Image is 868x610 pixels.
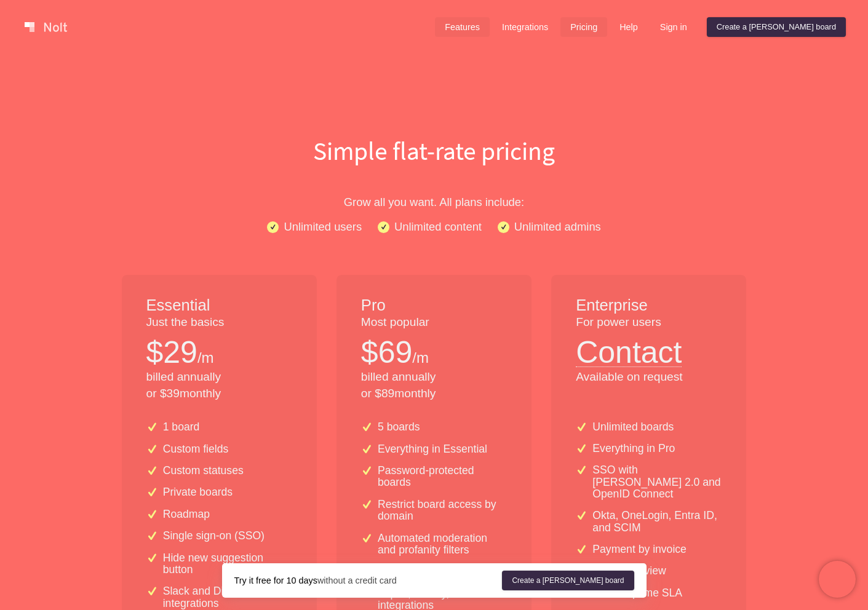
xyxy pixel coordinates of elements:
p: Custom statuses [163,465,244,477]
p: 1 board [163,421,200,433]
h1: Enterprise [576,295,722,317]
p: For power users [576,314,722,331]
p: Unlimited boards [592,421,674,433]
p: Restrict board access by domain [378,499,507,523]
p: billed annually or $ 39 monthly [146,369,292,402]
h1: Pro [361,295,507,317]
a: Sign in [650,17,697,37]
p: Single sign-on (SSO) [163,530,265,542]
p: billed annually or $ 89 monthly [361,369,507,402]
p: Everything in Essential [378,443,487,455]
iframe: Chatra live chat [819,561,856,598]
p: Everything in Pro [592,443,675,454]
p: $ 29 [146,331,197,374]
p: Grow all you want. All plans include: [41,193,828,211]
p: /m [197,347,214,368]
p: $ 69 [361,331,412,374]
p: Password-protected boards [378,465,507,489]
a: Pricing [560,17,607,37]
p: Automated moderation and profanity filters [378,533,507,557]
a: Create a [PERSON_NAME] board [707,17,846,37]
a: Create a [PERSON_NAME] board [502,571,634,590]
h1: Essential [146,295,292,317]
p: Okta, OneLogin, Entra ID, and SCIM [592,510,722,534]
p: Unlimited users [284,218,362,236]
p: Available on request [576,369,722,386]
p: Hide new suggestion button [163,552,292,576]
button: Contact [576,331,682,367]
p: Unlimited admins [514,218,601,236]
a: Features [435,17,490,37]
p: Unlimited content [394,218,482,236]
p: SSO with [PERSON_NAME] 2.0 and OpenID Connect [592,464,722,500]
p: Payment by invoice [592,544,687,555]
p: /m [412,347,429,368]
a: Help [610,17,648,37]
a: Integrations [492,17,558,37]
h1: Simple flat-rate pricing [41,133,828,168]
p: Just the basics [146,314,292,331]
p: Custom fields [163,443,229,455]
div: without a credit card [234,574,503,587]
p: 5 boards [378,421,420,433]
p: Roadmap [163,509,210,520]
p: Most popular [361,314,507,331]
p: Private boards [163,486,233,498]
strong: Try it free for 10 days [234,576,317,585]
